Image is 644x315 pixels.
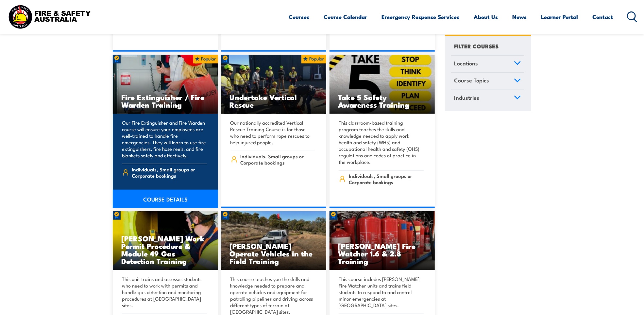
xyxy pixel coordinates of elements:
[230,276,315,315] p: This course teaches you the skills and knowledge needed to prepare and operate vehicles and equip...
[451,90,524,107] a: Industries
[593,8,613,26] a: Contact
[454,76,489,85] span: Course Topics
[230,119,315,146] p: Our nationally accredited Vertical Rescue Training Course is for those who need to perform rope r...
[324,8,367,26] a: Course Calendar
[339,119,424,165] p: This classroom-based training program teaches the skills and knowledge needed to apply work healt...
[338,93,426,108] h3: Take 5 Safety Awareness Training
[121,235,210,265] h3: [PERSON_NAME] Work Permit Procedure & Module 49 Gas Detection Training
[221,211,327,270] a: [PERSON_NAME] Operate Vehicles in the Field Training
[230,242,318,265] h3: [PERSON_NAME] Operate Vehicles in the Field Training
[454,93,479,102] span: Industries
[121,93,210,108] h3: Fire Extinguisher / Fire Warden Training
[454,41,499,50] h4: FILTER COURSES
[221,211,327,270] img: Santos Operate Vehicles in the Field training (1)
[382,8,460,26] a: Emergency Response Services
[122,276,207,308] p: This unit trains and assesses students who need to work with permits and handle gas detection and...
[454,59,478,67] span: Locations
[541,8,578,26] a: Learner Portal
[451,55,524,72] a: Locations
[122,119,207,159] p: Our Fire Extinguisher and Fire Warden course will ensure your employees are well-trained to handl...
[513,8,527,26] a: News
[338,242,426,265] h3: [PERSON_NAME] Fire Watcher 1.6 & 2.8 Training
[349,173,424,185] span: Individuals, Small groups or Corporate bookings
[221,55,327,114] img: Undertake Vertical Rescue (1)
[113,211,218,270] a: [PERSON_NAME] Work Permit Procedure & Module 49 Gas Detection Training
[113,211,218,270] img: Santos Work Permit Procedure & Module 49 Gas Detection Training (1)
[113,55,218,114] a: Fire Extinguisher / Fire Warden Training
[113,190,218,208] a: COURSE DETAILS
[330,55,435,114] img: Take 5 Safety Awareness Training
[330,211,435,270] a: [PERSON_NAME] Fire Watcher 1.6 & 2.8 Training
[289,8,310,26] a: Courses
[474,8,498,26] a: About Us
[113,55,218,114] img: Fire Extinguisher Fire Warden Training
[132,166,207,179] span: Individuals, Small groups or Corporate bookings
[451,73,524,90] a: Course Topics
[339,276,424,308] p: This course includes [PERSON_NAME] Fire Watcher units and trains field students to respond to and...
[240,153,315,166] span: Individuals, Small groups or Corporate bookings
[330,211,435,270] img: Santos Fire Watcher 1.6 & 2.8
[230,93,318,108] h3: Undertake Vertical Rescue
[221,55,327,114] a: Undertake Vertical Rescue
